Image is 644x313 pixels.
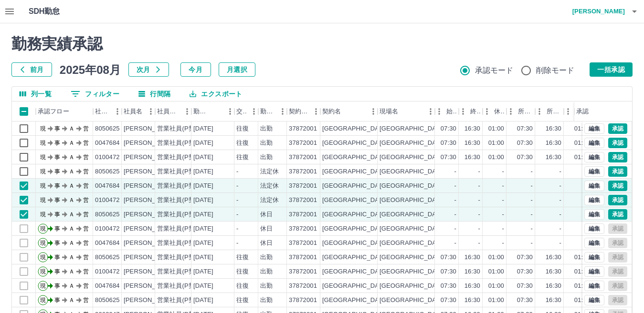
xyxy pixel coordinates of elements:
div: 営業社員(P契約) [157,139,203,148]
div: 現場名 [380,101,398,121]
div: 終業 [459,101,483,121]
div: 16:30 [546,282,561,291]
div: 所定開始 [507,101,535,121]
text: 事 [54,225,60,232]
div: 01:00 [488,282,504,291]
div: 37872001 [289,239,317,248]
div: [PERSON_NAME] [124,282,176,291]
button: 前月 [11,62,52,77]
div: [DATE] [193,167,213,176]
div: 営業社員(P契約) [157,239,203,248]
div: 01:00 [574,267,590,276]
div: 営業社員(P契約) [157,267,203,276]
div: [GEOGRAPHIC_DATA] [322,253,388,262]
div: [GEOGRAPHIC_DATA][PERSON_NAME]小学校 [380,239,516,248]
text: 事 [54,254,60,261]
div: 法定休 [260,182,279,191]
div: - [236,167,238,176]
div: [DATE] [193,253,213,262]
div: - [502,210,504,219]
button: 編集 [584,223,604,234]
div: - [478,196,480,205]
div: 07:30 [441,267,456,276]
div: 01:00 [488,139,504,148]
div: - [454,167,456,176]
div: - [502,196,504,205]
div: 営業社員(P契約) [157,282,203,291]
div: - [454,224,456,233]
div: 営業社員(P契約) [157,153,203,162]
text: 営 [83,154,89,161]
text: 現 [40,225,46,232]
h2: 勤務実績承認 [11,35,633,53]
div: [DATE] [193,224,213,233]
div: 勤務区分 [260,101,275,121]
div: [GEOGRAPHIC_DATA] [322,282,388,291]
div: - [236,196,238,205]
div: 社員区分 [157,101,180,121]
div: 交通費 [234,101,258,121]
text: 現 [40,268,46,275]
div: - [502,239,504,248]
div: - [454,239,456,248]
div: - [478,224,480,233]
button: 編集 [584,123,604,134]
div: 37872001 [289,267,317,276]
div: 07:30 [517,282,533,291]
text: 営 [83,197,89,203]
div: - [560,239,561,248]
div: 8050625 [95,167,120,176]
div: [GEOGRAPHIC_DATA][PERSON_NAME]小学校 [380,153,516,162]
div: [GEOGRAPHIC_DATA][PERSON_NAME]小学校 [380,253,516,262]
div: 16:30 [465,253,480,262]
text: 現 [40,283,46,289]
div: 休憩 [494,101,505,121]
button: 編集 [584,195,604,205]
div: 休憩 [483,101,507,121]
text: 事 [54,211,60,218]
div: 出勤 [260,267,273,276]
div: 法定休 [260,167,279,176]
div: [PERSON_NAME] [124,182,176,191]
text: 現 [40,182,46,189]
div: 営業社員(P契約) [157,182,203,191]
div: [PERSON_NAME] [124,296,176,305]
div: [DATE] [193,282,213,291]
div: 07:30 [441,282,456,291]
text: Ａ [69,125,74,132]
div: 07:30 [517,253,533,262]
text: Ａ [69,240,74,246]
text: 事 [54,197,60,203]
div: [GEOGRAPHIC_DATA][PERSON_NAME]小学校 [380,124,516,133]
div: 現場名 [378,101,435,121]
div: 出勤 [260,139,273,148]
div: 01:00 [574,124,590,133]
div: [PERSON_NAME] [124,224,176,233]
div: [GEOGRAPHIC_DATA][PERSON_NAME]小学校 [380,196,516,205]
text: 事 [54,182,60,189]
div: [GEOGRAPHIC_DATA][PERSON_NAME]小学校 [380,267,516,276]
div: 契約名 [322,101,341,121]
div: 承認 [574,101,624,121]
text: 現 [40,154,46,161]
div: 01:00 [488,124,504,133]
button: 承認 [608,152,627,162]
div: 法定休 [260,196,279,205]
button: メニュー [110,104,125,119]
button: 編集 [584,281,604,291]
div: 37872001 [289,124,317,133]
div: 07:30 [517,267,533,276]
div: - [236,182,238,191]
div: [GEOGRAPHIC_DATA] [322,267,388,276]
div: 承認 [576,101,589,121]
div: 往復 [236,282,249,291]
div: 16:30 [465,153,480,162]
div: 契約名 [320,101,378,121]
div: [PERSON_NAME] [124,267,176,276]
div: [GEOGRAPHIC_DATA] [322,210,388,219]
div: [GEOGRAPHIC_DATA] [322,196,388,205]
button: メニュー [180,104,194,119]
div: - [454,210,456,219]
text: Ａ [69,211,74,218]
span: 承認モード [475,65,514,76]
